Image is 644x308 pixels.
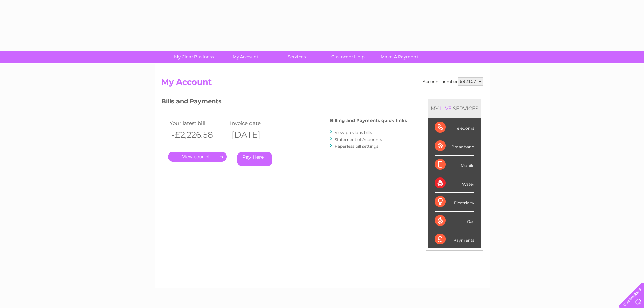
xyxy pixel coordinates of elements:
a: Statement of Accounts [335,137,382,142]
div: Account number [423,77,483,86]
div: Gas [435,212,474,230]
div: MY SERVICES [428,99,481,118]
div: Mobile [435,156,474,174]
a: My Account [217,51,273,63]
h2: My Account [161,77,483,90]
a: Services [269,51,325,63]
th: -£2,226.58 [168,128,229,142]
a: . [168,152,227,162]
div: LIVE [439,105,453,112]
a: Customer Help [320,51,376,63]
a: My Clear Business [166,51,222,63]
td: Invoice date [228,119,289,128]
a: Paperless bill settings [335,144,378,149]
h3: Bills and Payments [161,97,407,109]
th: [DATE] [228,128,289,142]
a: View previous bills [335,130,372,135]
h4: Billing and Payments quick links [330,118,407,123]
div: Electricity [435,193,474,211]
div: Water [435,174,474,193]
div: Payments [435,230,474,248]
a: Make A Payment [372,51,427,63]
div: Broadband [435,137,474,156]
a: Pay Here [237,152,272,166]
div: Telecoms [435,118,474,137]
td: Your latest bill [168,119,229,128]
